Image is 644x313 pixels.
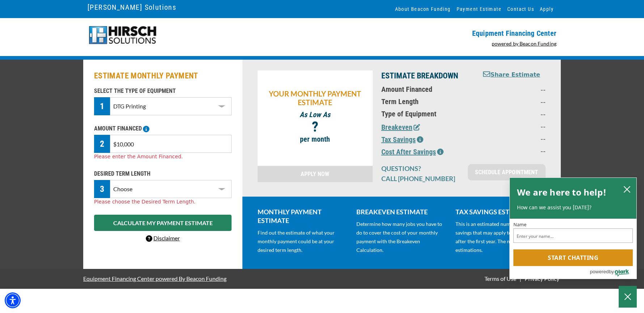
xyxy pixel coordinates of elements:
p: Type of Equipment [381,110,474,118]
div: Please enter the Amount Financed. [94,153,232,160]
p: -- [482,85,546,94]
div: Please choose the Desired Term Length. [94,198,232,206]
p: ? [261,123,369,131]
p: AMOUNT FINANCED [94,124,232,133]
p: Amount Financed [381,85,474,94]
span: powered [590,267,609,276]
input: Name [513,228,633,243]
p: -- [482,97,546,106]
h2: ESTIMATE MONTHLY PAYMENT [94,70,232,81]
p: QUESTIONS? [381,164,459,173]
p: MONTHLY PAYMENT ESTIMATE [258,207,348,225]
p: Determine how many jobs you have to do to cover the cost of your monthly payment with the Breakev... [356,220,446,254]
p: ESTIMATE BREAKDOWN [381,70,474,81]
a: [PERSON_NAME] Solutions [88,1,176,13]
a: APPLY NOW [258,166,373,182]
p: BREAKEVEN ESTIMATE [356,207,446,216]
div: 1 [94,97,110,115]
a: Terms of Use - open in a new tab [483,275,518,282]
p: This is an estimated number of tax savings that may apply to your financing after the first year.... [456,220,546,254]
div: Accessibility Menu [5,292,21,308]
a: SCHEDULE APPOINTMENT [468,164,546,180]
p: Equipment Financing Center [326,29,556,38]
button: Close Chatbox [619,286,637,308]
button: close chatbox [621,184,633,194]
p: DESIRED TERM LENGTH [94,170,232,178]
p: YOUR MONTHLY PAYMENT ESTIMATE [261,89,369,107]
button: Tax Savings [381,134,423,145]
p: SELECT THE TYPE OF EQUIPMENT [94,87,232,95]
span: by [609,267,614,276]
p: -- [482,110,546,118]
button: Share Estimate [483,70,540,80]
p: -- [482,134,546,143]
p: CALL [PHONE_NUMBER] [381,174,459,183]
p: How can we assist you [DATE]? [517,204,629,211]
input: $0 [110,135,232,153]
button: CALCULATE MY PAYMENT ESTIMATE [94,215,232,231]
p: -- [482,122,546,130]
div: 2 [94,135,110,153]
a: powered by Beacon Funding - open in a new tab [492,40,557,47]
p: TAX SAVINGS ESTIMATE [456,207,546,216]
p: As Low As [261,110,369,119]
button: Start chatting [513,249,633,266]
p: Term Length [381,97,474,106]
a: Equipment Financing Center powered By Beacon Funding - open in a new tab [83,270,226,287]
img: logo [88,25,157,45]
p: -- [482,146,546,155]
p: per month [261,135,369,143]
p: Find out the estimate of what your monthly payment could be at your desired term length. [258,228,348,254]
label: Name [513,222,633,227]
button: Breakeven [381,122,420,133]
div: olark chatbox [509,177,637,279]
a: Disclaimer [146,235,180,241]
div: 3 [94,180,110,198]
button: Cost After Savings [381,146,444,157]
h2: We are here to help! [517,185,606,200]
a: Powered by Olark [590,266,636,279]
